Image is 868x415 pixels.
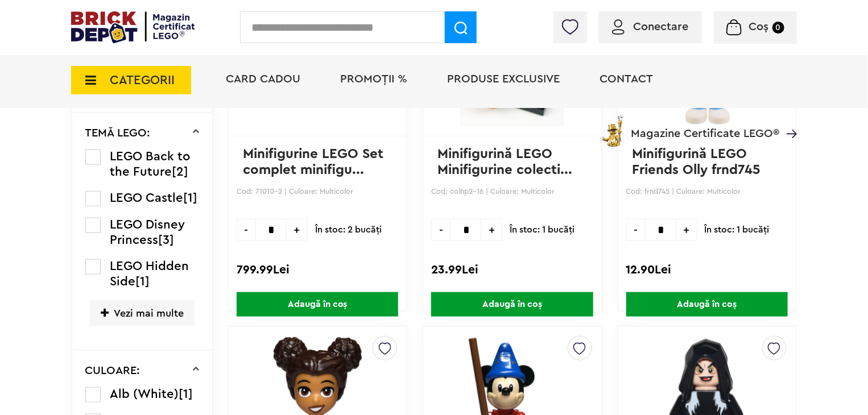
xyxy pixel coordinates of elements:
span: + [287,219,308,241]
span: [1] [136,275,150,288]
span: Magazine Certificate LEGO® [631,113,779,139]
span: + [676,219,697,241]
a: Card Cadou [226,73,300,85]
span: În stoc: 1 bucăţi [510,219,574,241]
span: + [481,219,502,241]
span: În stoc: 2 bucăţi [315,219,382,241]
a: Minifigurină LEGO Minifigurine colecti... [437,147,572,177]
span: LEGO Back to the Future [110,150,191,178]
span: LEGO Castle [110,192,184,204]
span: [2] [172,165,189,178]
p: Cod: 71010-2 | Culoare: Multicolor [237,185,398,211]
div: 799.99Lei [237,263,398,277]
small: 0 [772,22,784,34]
span: - [626,219,645,241]
span: - [237,219,255,241]
span: Conectare [633,21,688,32]
span: [1] [179,388,193,400]
a: Adaugă în coș [618,292,796,317]
a: Magazine Certificate LEGO® [779,113,797,125]
a: Minifigurină LEGO Friends Olly frnd745 [633,147,761,177]
a: Produse exclusive [447,73,560,85]
div: 12.90Lei [626,263,788,277]
p: Cod: colhp2-16 | Culoare: Multicolor [431,185,593,211]
p: Cod: frnd745 | Culoare: Multicolor [626,185,788,211]
a: PROMOȚII % [340,73,407,85]
span: Adaugă în coș [626,292,788,317]
span: CATEGORII [110,74,175,86]
span: În stoc: 1 bucăţi [705,219,770,241]
p: CULOARE: [85,365,140,376]
div: 23.99Lei [431,263,593,277]
span: Adaugă în coș [431,292,593,317]
a: Adaugă în coș [423,292,601,317]
span: Coș [749,21,769,32]
a: Conectare [612,21,688,32]
span: LEGO Disney Princess [110,218,185,246]
span: [1] [184,192,198,204]
a: Contact [600,73,653,85]
span: Vezi mai multe [90,300,195,326]
a: Adaugă în coș [229,292,406,317]
span: Adaugă în coș [237,292,398,317]
a: Minifigurine LEGO Set complet minifigu... [243,147,387,177]
span: [3] [159,234,175,246]
span: - [431,219,450,241]
span: Alb (White) [110,388,179,400]
span: LEGO Hidden Side [110,260,189,288]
